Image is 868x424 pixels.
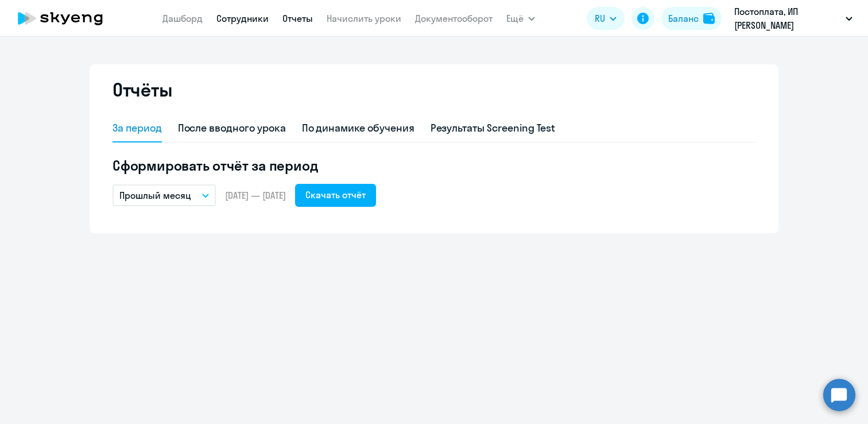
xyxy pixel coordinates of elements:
[661,7,722,30] button: Балансbalance
[506,11,524,25] span: Ещё
[113,121,162,136] div: За период
[216,13,269,24] a: Сотрудники
[728,5,858,32] button: Постоплата, ИП [PERSON_NAME]
[703,13,715,24] img: balance
[305,188,366,202] div: Скачать отчёт
[282,13,313,24] a: Отчеты
[734,5,841,32] p: Постоплата, ИП [PERSON_NAME]
[113,156,755,175] h5: Сформировать отчёт за период
[587,7,625,30] button: RU
[119,188,191,202] p: Прошлый месяц
[595,11,605,25] span: RU
[415,13,493,24] a: Документооборот
[506,7,535,30] button: Ещё
[295,184,376,207] button: Скачать отчёт
[431,121,556,136] div: Результаты Screening Test
[668,11,699,25] div: Баланс
[113,184,216,206] button: Прошлый месяц
[327,13,401,24] a: Начислить уроки
[302,121,414,136] div: По динамике обучения
[225,189,286,202] span: [DATE] — [DATE]
[178,121,286,136] div: После вводного урока
[162,13,203,24] a: Дашборд
[113,78,172,101] h2: Отчёты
